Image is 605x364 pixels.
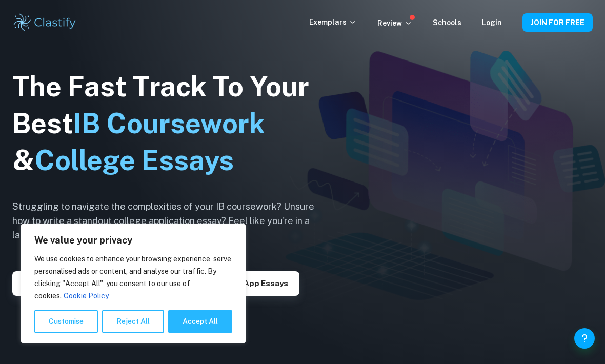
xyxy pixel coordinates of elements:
img: Clastify logo [12,12,77,33]
p: Exemplars [309,16,357,28]
span: College Essays [34,144,234,176]
button: JOIN FOR FREE [522,13,593,32]
span: IB Coursework [73,107,265,139]
p: We value your privacy [34,234,232,247]
button: Accept All [168,310,232,333]
button: Help and Feedback [574,328,595,349]
p: We use cookies to enhance your browsing experience, serve personalised ads or content, and analys... [34,253,232,302]
button: Reject All [102,310,164,333]
a: Login [482,18,502,27]
button: Explore IAs [12,271,78,296]
button: Customise [34,310,98,333]
a: Schools [433,18,461,27]
h6: Struggling to navigate the complexities of your IB coursework? Unsure how to write a standout col... [12,199,330,242]
p: Review [377,17,412,29]
div: We value your privacy [21,224,246,343]
h1: The Fast Track To Your Best & [12,68,330,179]
a: Explore IAs [12,278,78,288]
a: Cookie Policy [63,291,109,300]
